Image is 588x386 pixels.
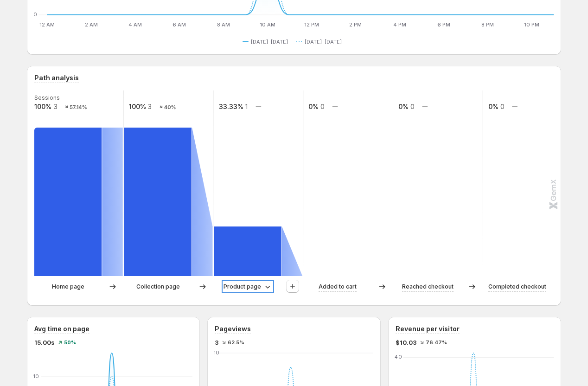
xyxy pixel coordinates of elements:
[148,103,152,110] text: 3
[396,324,460,334] h3: Revenue per visitor
[136,282,180,291] p: Collection page
[228,340,244,345] span: 62.5%
[320,103,325,110] text: 0
[245,103,248,110] text: 1
[173,21,186,28] text: 6 AM
[214,226,281,276] path: Product page-47ba95aad51,307f0: 1
[34,73,79,83] h3: Path analysis
[85,21,98,28] text: 2 AM
[243,36,292,47] button: [DATE]–[DATE]
[398,103,409,110] text: 0%
[319,282,357,291] p: Added to cart
[217,21,230,28] text: 8 AM
[33,373,39,380] text: 10
[304,21,319,28] text: 12 PM
[437,21,450,28] text: 6 PM
[52,282,84,291] p: Home page
[214,349,219,356] text: 10
[219,103,243,110] text: 33.33%
[426,340,447,345] span: 76.47%
[396,338,416,347] span: $10.03
[305,38,342,45] span: [DATE]–[DATE]
[39,21,55,28] text: 12 AM
[34,94,60,101] text: Sessions
[260,21,275,28] text: 10 AM
[308,103,319,110] text: 0%
[215,338,218,347] span: 3
[129,103,146,110] text: 100%
[395,354,402,360] text: 40
[402,282,454,291] p: Reached checkout
[524,21,539,28] text: 10 PM
[54,103,58,110] text: 3
[393,21,406,28] text: 4 PM
[410,103,415,110] text: 0
[224,282,261,291] p: Product page
[34,324,89,334] h3: Avg time on page
[296,36,345,47] button: [DATE]–[DATE]
[34,103,51,110] text: 100%
[349,21,362,28] text: 2 PM
[488,282,546,291] p: Completed checkout
[500,103,505,110] text: 0
[33,11,37,18] text: 0
[64,340,76,345] span: 50%
[251,38,288,45] span: [DATE]–[DATE]
[215,324,251,334] h3: Pageviews
[34,338,55,347] span: 15.00s
[481,21,494,28] text: 8 PM
[70,104,87,110] text: 57.14%
[488,103,499,110] text: 0%
[128,21,142,28] text: 4 AM
[164,104,176,110] text: 40%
